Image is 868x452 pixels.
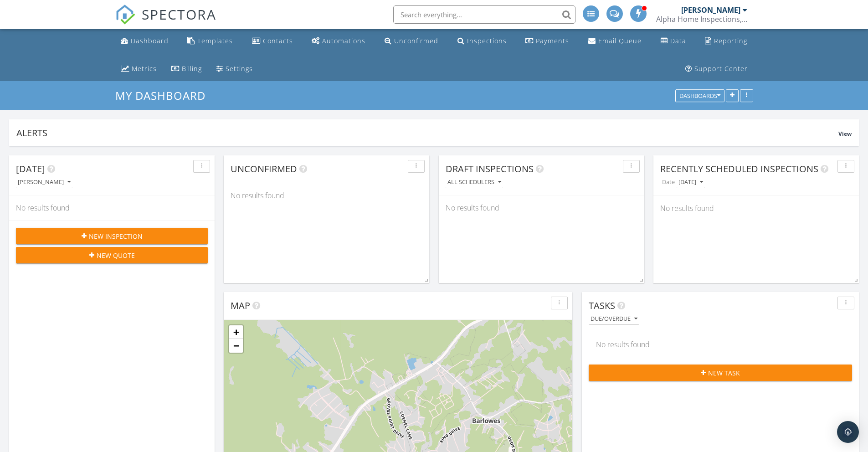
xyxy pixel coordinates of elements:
[89,231,143,241] span: New Inspection
[229,325,243,339] a: Zoom in
[263,36,293,45] div: Contacts
[701,33,751,50] a: Reporting
[16,228,208,244] button: New Inspection
[447,179,501,185] div: All schedulers
[16,163,45,175] span: [DATE]
[838,130,852,138] span: View
[589,365,852,381] button: New Task
[656,15,747,24] div: Alpha Home Inspections, LLC
[670,36,686,45] div: Data
[660,176,677,188] label: Date
[231,163,297,175] span: Unconfirmed
[16,176,72,189] button: [PERSON_NAME]
[229,339,243,353] a: Zoom out
[708,368,740,378] span: New Task
[224,183,429,208] div: No results found
[115,5,135,25] img: The Best Home Inspection Software - Spectora
[591,316,637,322] div: Due/Overdue
[681,5,740,15] div: [PERSON_NAME]
[226,64,253,73] div: Settings
[589,313,639,325] button: Due/Overdue
[184,33,236,50] a: Templates
[197,36,233,45] div: Templates
[308,33,369,50] a: Automations (Advanced)
[653,196,859,221] div: No results found
[168,61,205,77] a: Billing
[213,61,257,77] a: Settings
[16,127,838,139] div: Alerts
[97,251,135,260] span: New Quote
[394,36,438,45] div: Unconfirmed
[598,36,642,45] div: Email Queue
[589,299,615,312] span: Tasks
[522,33,573,50] a: Payments
[142,5,216,24] span: SPECTORA
[467,36,507,45] div: Inspections
[393,5,575,24] input: Search everything...
[837,421,859,443] div: Open Intercom Messenger
[16,247,208,263] button: New Quote
[714,36,747,45] div: Reporting
[454,33,510,50] a: Inspections
[248,33,297,50] a: Contacts
[182,64,202,73] div: Billing
[115,12,216,31] a: SPECTORA
[589,332,852,357] div: No results found
[446,176,503,189] button: All schedulers
[9,195,215,220] div: No results found
[117,33,172,50] a: Dashboard
[117,61,160,77] a: Metrics
[682,61,751,77] a: Support Center
[446,163,534,175] span: Draft Inspections
[660,163,818,175] span: Recently Scheduled Inspections
[381,33,442,50] a: Unconfirmed
[439,195,644,220] div: No results found
[677,176,705,189] button: [DATE]
[115,88,213,103] a: My Dashboard
[585,33,645,50] a: Email Queue
[322,36,365,45] div: Automations
[231,299,250,312] span: Map
[678,179,703,185] div: [DATE]
[675,90,724,103] button: Dashboards
[536,36,569,45] div: Payments
[132,64,157,73] div: Metrics
[694,64,748,73] div: Support Center
[679,93,720,99] div: Dashboards
[18,179,71,185] div: [PERSON_NAME]
[657,33,690,50] a: Data
[131,36,169,45] div: Dashboard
